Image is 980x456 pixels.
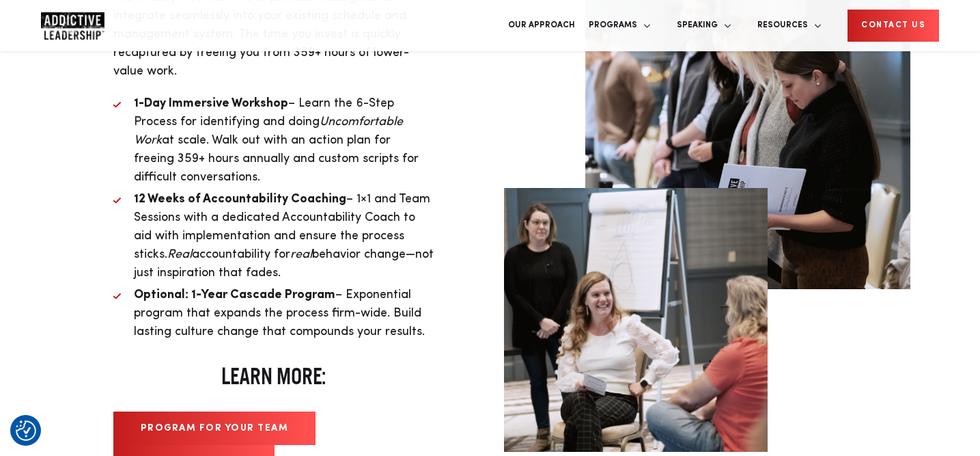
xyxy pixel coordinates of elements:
[113,412,316,445] a: Program For Your Team
[134,289,335,301] b: Optional: 1-Year Cascade Program
[192,248,290,260] span: accountability for
[16,420,36,441] button: Consent Preferences
[134,97,288,109] b: 1-Day Immersive Workshop
[167,248,192,260] span: Real
[41,12,104,40] img: Company Logo
[41,12,123,40] a: Home
[134,289,425,338] span: – Exponential program that expands the process firm-wide. Build lasting culture change that compo...
[134,193,346,205] b: 12 Weeks of Accountability Coaching
[16,420,36,441] img: Revisit consent button
[134,134,419,183] span: at scale. Walk out with an action plan for freeing 359+ hours annually and custom scripts for dif...
[290,248,312,260] span: real
[113,362,434,391] h3: Learn more:
[848,10,939,42] a: CONTACT US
